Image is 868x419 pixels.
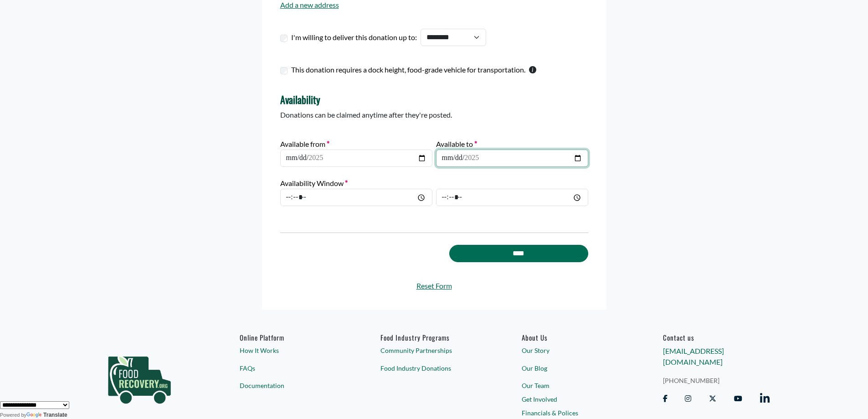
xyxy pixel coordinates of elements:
[240,381,346,390] a: Documentation
[26,412,43,419] img: Google Translate
[663,376,770,385] a: [PHONE_NUMBER]
[291,64,525,75] label: This donation requires a dock height, food-grade vehicle for transportation.
[26,412,67,418] a: Translate
[240,346,346,355] a: How It Works
[522,363,628,373] a: Our Blog
[280,139,329,150] label: Available from
[380,333,487,341] h6: Food Industry Programs
[240,363,346,373] a: FAQs
[280,93,588,105] h4: Availability
[280,109,588,120] p: Donations can be claimed anytime after they're posted.
[663,333,770,341] h6: Contact us
[280,0,339,9] a: Add a new address
[280,178,348,189] label: Availability Window
[240,333,346,341] h6: Online Platform
[280,280,588,291] a: Reset Form
[436,139,477,150] label: Available to
[529,66,536,73] svg: This checkbox should only be used by warehouses donating more than one pallet of product.
[291,32,417,43] label: I'm willing to deliver this donation up to:
[522,394,628,404] a: Get Involved
[380,363,487,373] a: Food Industry Donations
[522,381,628,390] a: Our Team
[380,346,487,355] a: Community Partnerships
[663,347,724,366] a: [EMAIL_ADDRESS][DOMAIN_NAME]
[522,333,628,341] a: About Us
[522,346,628,355] a: Our Story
